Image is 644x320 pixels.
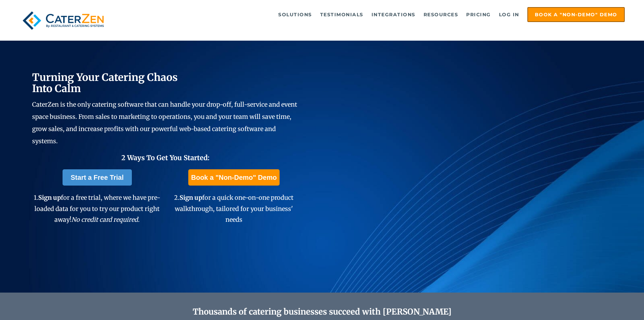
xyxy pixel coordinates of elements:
a: Start a Free Trial [63,169,132,186]
span: Sign up [38,194,61,201]
a: Solutions [275,8,315,21]
a: Resources [420,8,462,21]
img: caterzen [19,7,107,34]
iframe: Help widget launcher [584,294,637,313]
a: Pricing [463,8,494,21]
span: Turning Your Catering Chaos Into Calm [32,71,178,95]
a: Integrations [368,8,419,21]
a: Testimonials [317,8,367,21]
span: Sign up [180,194,202,201]
span: 2. for a quick one-on-one product walkthrough, tailored for your business' needs [174,194,293,223]
em: No credit card required. [71,216,140,223]
a: Book a "Non-Demo" Demo [188,169,279,186]
span: 2 Ways To Get You Started: [121,153,210,162]
a: Log in [496,8,523,21]
span: CaterZen is the only catering software that can handle your drop-off, full-service and event spac... [32,101,297,145]
div: Navigation Menu [123,7,625,22]
span: 1. for a free trial, where we have pre-loaded data for you to try our product right away! [34,194,160,223]
a: Book a "Non-Demo" Demo [527,7,625,22]
h2: Thousands of catering businesses succeed with [PERSON_NAME] [65,307,580,317]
